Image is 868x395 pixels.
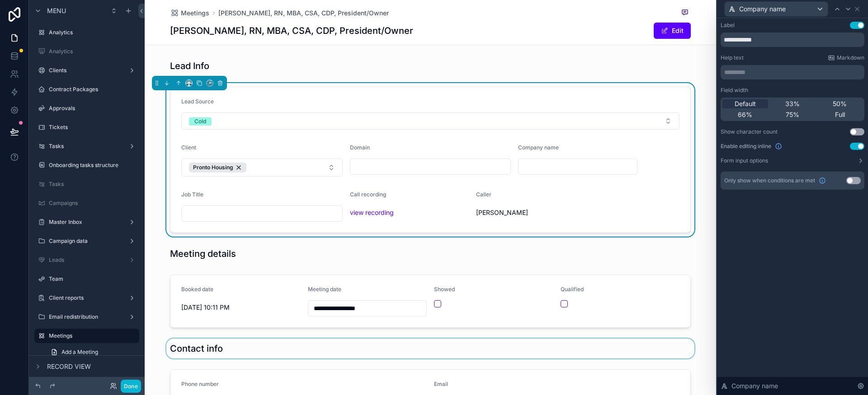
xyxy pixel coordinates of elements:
[724,1,828,17] button: Company name
[34,215,139,229] a: Master Inbox
[34,139,139,153] a: Tasks
[49,86,137,93] label: Contract Packages
[49,181,137,188] label: Tasks
[350,191,386,198] span: Call recording
[49,48,137,55] label: Analytics
[49,218,125,226] label: Master Inbox
[45,345,139,359] a: Add a Meeting
[194,117,206,125] div: Cold
[49,237,125,245] label: Campaign data
[786,110,799,119] span: 75%
[721,128,778,135] div: Show character count
[785,99,800,108] span: 33%
[654,23,691,39] button: Edit
[34,272,139,286] a: Team
[49,124,137,131] label: Tickets
[193,164,233,171] span: Pronto Housing
[350,209,394,216] a: view recording
[34,25,139,40] a: Analytics
[170,24,413,37] h1: [PERSON_NAME], RN, MBA, CSA, CDP, President/Owner
[181,9,209,18] span: Meetings
[350,144,370,151] span: Domain
[49,29,137,36] label: Analytics
[34,177,139,191] a: Tasks
[721,22,735,29] div: Label
[49,313,125,321] label: Email redistribution
[170,9,209,18] a: Meetings
[49,332,134,339] label: Meetings
[833,99,847,108] span: 50%
[34,310,139,324] a: Email redistribution
[34,63,139,78] a: Clients
[49,256,125,264] label: Leads
[121,380,141,393] button: Done
[835,110,845,119] span: Full
[181,158,343,177] button: Select Button
[721,54,744,61] label: Help text
[721,65,864,79] div: scrollable content
[34,158,139,172] a: Onboarding tasks structure
[34,253,139,267] a: Leads
[34,44,139,59] a: Analytics
[181,191,203,198] span: Job Title
[731,381,778,390] span: Company name
[518,144,559,151] span: Company name
[181,98,214,105] span: Lead Source
[47,6,66,15] span: Menu
[34,101,139,116] a: Approvals
[476,208,595,217] span: [PERSON_NAME]
[739,5,786,14] span: Company name
[721,143,771,150] span: Enable editing inline
[738,110,752,119] span: 66%
[476,191,491,198] span: Caller
[189,163,246,172] button: Unselect 191
[828,54,864,61] a: Markdown
[49,67,125,74] label: Clients
[49,105,137,112] label: Approvals
[49,200,137,207] label: Campaigns
[47,362,91,371] span: Record view
[218,9,389,18] a: [PERSON_NAME], RN, MBA, CSA, CDP, President/Owner
[181,112,679,130] button: Select Button
[49,162,137,169] label: Onboarding tasks structure
[34,196,139,210] a: Campaigns
[721,157,864,164] button: Form input options
[721,87,748,94] label: Field width
[61,349,98,356] span: Add a Meeting
[34,82,139,97] a: Contract Packages
[49,275,137,283] label: Team
[181,144,196,151] span: Client
[34,329,139,343] a: Meetings
[735,99,756,108] span: Default
[34,234,139,248] a: Campaign data
[49,294,125,302] label: Client reports
[837,54,864,61] span: Markdown
[721,157,768,164] label: Form input options
[49,143,125,150] label: Tasks
[34,120,139,135] a: Tickets
[724,177,815,184] span: Only show when conditions are met
[34,291,139,305] a: Client reports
